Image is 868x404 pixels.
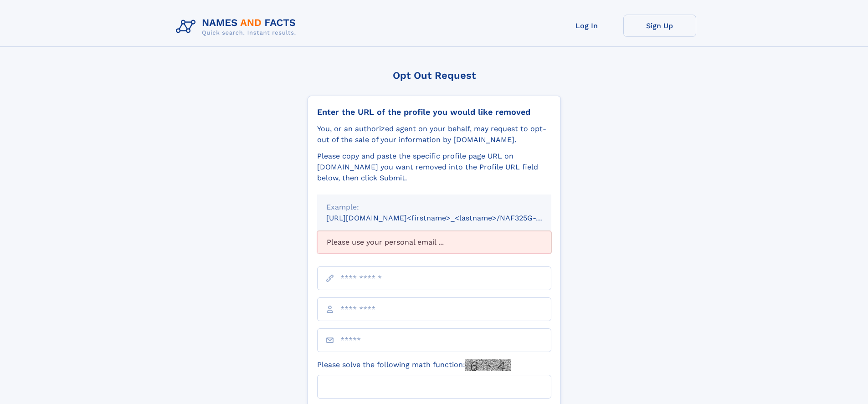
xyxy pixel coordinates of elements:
div: Please use your personal email ... [317,231,551,254]
a: Log In [550,15,623,37]
div: Enter the URL of the profile you would like removed [317,107,551,117]
small: [URL][DOMAIN_NAME]<firstname>_<lastname>/NAF325G-xxxxxxxx [326,214,569,222]
label: Please solve the following math function: [317,359,511,371]
a: Sign Up [623,15,696,37]
img: Logo Names and Facts [172,15,303,39]
div: Please copy and paste the specific profile page URL on [DOMAIN_NAME] you want removed into the Pr... [317,151,551,184]
div: Example: [326,202,542,213]
div: You, or an authorized agent on your behalf, may request to opt-out of the sale of your informatio... [317,123,551,145]
div: Opt Out Request [308,70,561,81]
